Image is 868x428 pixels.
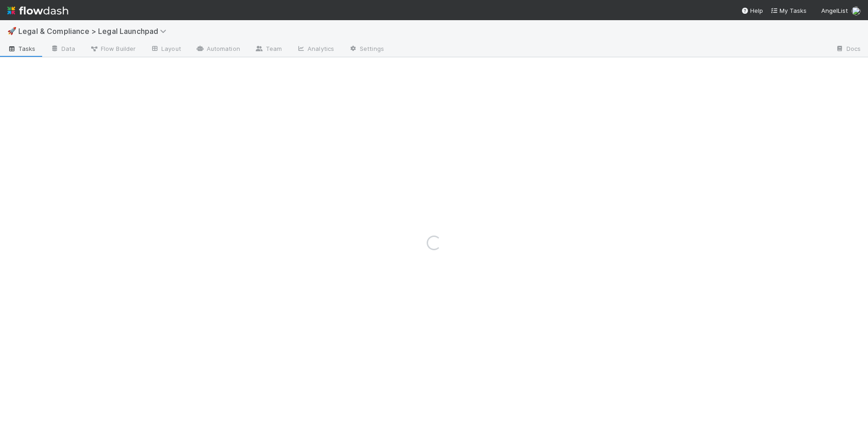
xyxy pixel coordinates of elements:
[770,6,807,15] a: My Tasks
[143,42,188,57] a: Layout
[90,44,136,53] span: Flow Builder
[18,27,171,36] span: Legal & Compliance > Legal Launchpad
[828,42,868,57] a: Docs
[82,42,143,57] a: Flow Builder
[341,42,391,57] a: Settings
[43,42,82,57] a: Data
[770,7,807,14] span: My Tasks
[289,42,341,57] a: Analytics
[7,3,68,18] img: logo-inverted-e16ddd16eac7371096b0.svg
[7,44,36,53] span: Tasks
[7,27,16,35] span: 🚀
[852,6,861,16] img: avatar_ba22fd42-677f-4b89-aaa3-073be741e398.png
[741,6,763,15] div: Help
[247,42,289,57] a: Team
[821,7,848,14] span: AngelList
[188,42,247,57] a: Automation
